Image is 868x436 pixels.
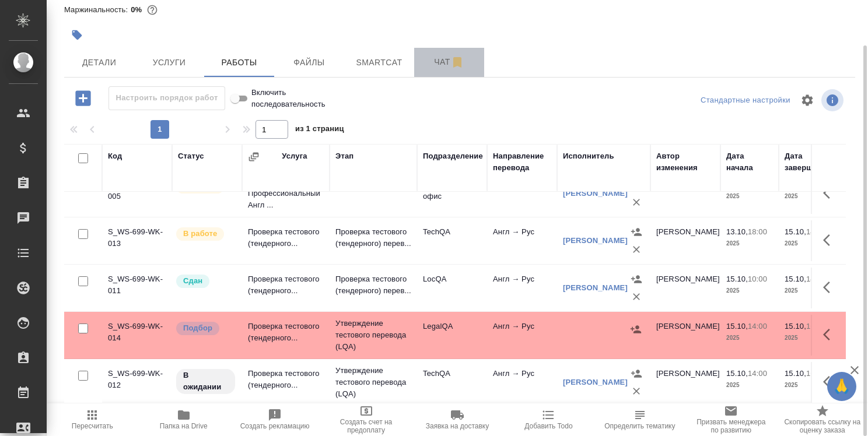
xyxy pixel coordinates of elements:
button: Назначить [628,365,645,382]
td: TechQA [417,362,487,403]
div: Статус [178,150,204,162]
p: 15.10, [785,275,806,283]
div: Направление перевода [493,150,551,174]
p: 0% [131,5,145,14]
div: Подразделение [423,150,483,162]
button: Создать счет на предоплату [320,403,411,436]
p: 2025 [726,379,773,391]
button: Создать рекламацию [229,403,320,436]
p: 2025 [726,191,773,202]
p: 10:00 [748,275,767,283]
span: Включить последовательность [251,87,325,110]
td: [PERSON_NAME] [650,362,720,403]
div: split button [698,92,793,110]
span: Smartcat [351,55,407,70]
span: Работы [211,55,267,70]
button: Заявка на доставку [412,403,503,436]
p: 2025 [726,285,773,297]
div: Менеджер проверил работу исполнителя, передает ее на следующий этап [175,273,236,289]
p: 2025 [785,238,831,249]
div: Этап [335,150,353,162]
p: 15.10, [785,227,806,236]
p: 18:00 [748,227,767,236]
td: Англ → Рус [487,362,557,403]
button: Добавить тэг [64,22,90,48]
td: Проверка тестового (тендерного... [242,220,330,261]
p: Сдан [183,275,202,287]
span: Файлы [281,55,337,70]
span: из 1 страниц [295,122,344,139]
div: Услуга [282,150,307,162]
a: [PERSON_NAME] [563,378,628,386]
button: Удалить [628,382,645,400]
td: Проектный офис [417,173,487,214]
td: [PERSON_NAME] [650,220,720,261]
td: S_WS-699-WK-005 [102,173,172,214]
p: 13.10, [726,227,748,236]
td: Перевод Профессиональный Англ ... [242,170,330,217]
button: Назначить [628,223,645,241]
span: Заявка на доставку [426,422,489,430]
button: 3797.44 RUB; [145,2,160,17]
span: Чат [421,55,477,69]
p: Утверждение тестового перевода (LQA) [335,318,411,353]
p: 15.10, [785,322,806,330]
button: Здесь прячутся важные кнопки [816,179,844,207]
span: Призвать менеджера по развитию [692,418,769,434]
p: 2025 [785,191,831,202]
button: Определить тематику [594,403,685,436]
p: В работе [183,228,217,240]
span: Детали [71,55,127,70]
p: Маржинальность: [64,5,131,14]
td: [PERSON_NAME] [650,268,720,308]
p: Утверждение тестового перевода (LQA) [335,365,411,400]
p: 2025 [726,238,773,249]
td: Проверка тестового (тендерного... [242,362,330,403]
span: Скопировать ссылку на оценку заказа [784,418,861,434]
button: Назначить [628,270,645,288]
div: Автор изменения [656,150,715,174]
p: 14:00 [806,275,825,283]
button: Добавить Todo [503,403,594,436]
button: Удалить [628,241,645,258]
td: S_WS-699-WK-013 [102,220,172,261]
td: [PERSON_NAME] [650,173,720,214]
div: Исполнитель [563,150,614,162]
p: 2025 [785,379,831,391]
td: Англ → Рус [487,173,557,214]
button: Призвать менеджера по развитию [685,403,776,436]
p: 14:00 [748,369,767,378]
div: Дата завершения [785,150,831,174]
a: [PERSON_NAME] [563,283,628,292]
button: Удалить [628,194,645,211]
p: 15.10, [726,322,748,330]
span: Создать рекламацию [240,422,310,430]
span: Создать счет на предоплату [327,418,404,434]
p: 2025 [726,332,773,344]
p: В ожидании [183,370,228,393]
td: Англ → Рус [487,268,557,308]
p: 2025 [785,285,831,297]
td: Проверка тестового (тендерного... [242,268,330,308]
span: Определить тематику [604,422,675,430]
button: Здесь прячутся важные кнопки [816,368,844,396]
td: S_WS-699-WK-012 [102,362,172,403]
div: Можно подбирать исполнителей [175,321,236,336]
td: LocQA [417,268,487,308]
p: 16:40 [806,369,825,378]
p: 16:40 [806,322,825,330]
a: [PERSON_NAME] [563,236,628,245]
td: LegalQA [417,315,487,356]
button: 🙏 [827,372,856,401]
span: Добавить Todo [524,422,572,430]
td: Англ → Рус [487,220,557,261]
span: Папка на Drive [160,422,208,430]
div: Код [108,150,122,162]
td: [PERSON_NAME] [650,315,720,356]
p: Проверка тестового (тендерного) перев... [335,273,411,297]
button: Здесь прячутся важные кнопки [816,273,844,301]
p: 15.10, [726,275,748,283]
div: Дата начала [726,150,773,174]
button: Удалить [628,288,645,305]
td: S_WS-699-WK-014 [102,315,172,356]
